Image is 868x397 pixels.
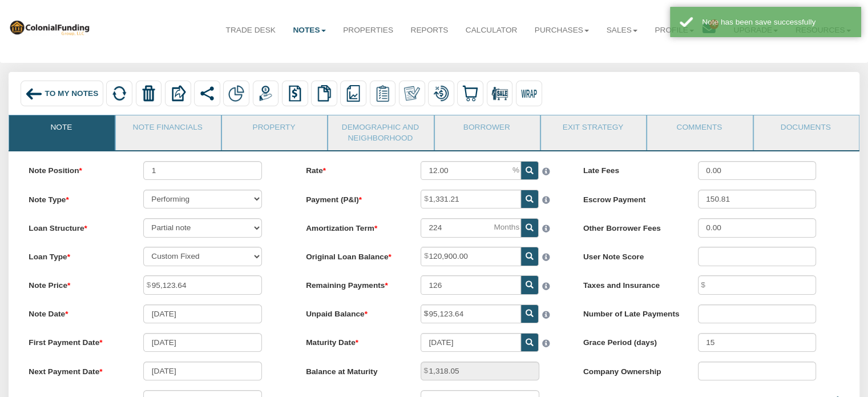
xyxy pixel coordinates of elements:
img: wrap.svg [521,85,537,101]
input: MM/DD/YYYY [143,333,262,352]
label: Amortization Term [296,218,411,234]
label: Loan Structure [19,218,134,234]
img: share.svg [199,85,215,101]
img: history.png [287,85,303,101]
input: This field can contain only numeric characters [421,161,521,180]
label: Taxes and Insurance [574,275,688,291]
span: To My Notes [45,89,99,98]
img: payment.png [257,85,273,101]
label: Note Type [19,190,134,205]
a: Profile [646,16,703,45]
label: Loan Type [19,247,134,262]
a: Borrower [435,115,539,144]
label: Company Ownership [574,362,688,377]
label: Maturity Date [296,333,411,348]
img: make_own.png [404,85,420,101]
img: copy.png [316,85,332,101]
input: MM/DD/YYYY [421,333,521,352]
a: Properties [334,16,402,45]
label: Escrow Payment [574,190,688,205]
label: Grace Period (days) [574,333,688,348]
label: Note Price [19,275,134,291]
a: Note Financials [116,115,220,144]
label: Remaining Payments [296,275,411,291]
img: loan_mod.png [433,85,449,101]
img: reports.png [345,85,361,101]
label: First Payment Date [19,333,134,348]
label: Note Position [19,161,134,177]
img: trash.png [140,85,156,101]
label: Rate [296,161,411,177]
label: Next Payment Date [19,362,134,377]
a: Calculator [457,16,526,45]
img: buy.svg [462,85,478,101]
label: Payment (P&I) [296,190,411,205]
a: Notes [284,16,334,45]
img: export.svg [170,85,186,101]
a: Exit Strategy [541,115,645,144]
a: Property [222,115,326,144]
label: Balance at Maturity [296,362,411,377]
label: Unpaid Balance [296,304,411,320]
a: Demographic and Neighborhood [328,115,432,150]
a: Note [9,115,113,144]
a: Sales [597,16,646,45]
a: Comments [647,115,751,144]
img: serviceOrders.png [374,85,390,101]
label: Number of Late Payments [574,304,688,320]
label: User Note Score [574,247,688,262]
img: back_arrow_left_icon.svg [25,85,42,102]
a: Reports [402,16,457,45]
a: Trade Desk [217,16,284,45]
input: MM/DD/YYYY [143,304,262,323]
label: Note Date [19,304,134,320]
input: MM/DD/YYYY [143,362,262,380]
label: Late Fees [574,161,688,177]
label: Other Borrower Fees [574,218,688,234]
a: Purchases [526,16,598,45]
label: Original Loan Balance [296,247,411,262]
img: partial.png [228,85,244,101]
a: Documents [754,115,858,144]
img: 569736 [9,19,90,35]
div: Note has been save successfully [702,17,851,28]
img: for_sale.png [491,85,507,101]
